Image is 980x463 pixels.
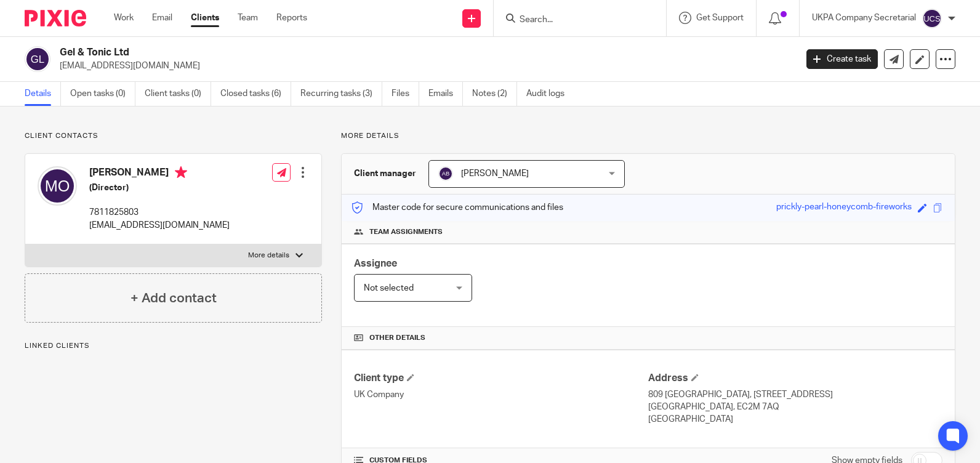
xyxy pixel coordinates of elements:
[114,12,134,24] a: Work
[518,15,629,26] input: Search
[89,182,230,194] h5: (Director)
[351,201,563,214] p: Master code for secure communications and files
[806,49,878,69] a: Create task
[131,289,217,308] h4: + Add contact
[922,9,942,28] img: svg%3E
[696,14,744,22] span: Get Support
[89,166,230,182] h4: [PERSON_NAME]
[60,60,788,72] p: [EMAIL_ADDRESS][DOMAIN_NAME]
[526,82,574,106] a: Audit logs
[89,219,230,231] p: [EMAIL_ADDRESS][DOMAIN_NAME]
[354,259,397,268] span: Assignee
[60,46,642,59] h2: Gel & Tonic Ltd
[152,12,172,24] a: Email
[300,82,382,106] a: Recurring tasks (3)
[648,413,942,425] p: [GEOGRAPHIC_DATA]
[238,12,258,24] a: Team
[354,372,648,385] h4: Client type
[354,167,416,180] h3: Client manager
[776,201,912,215] div: prickly-pearl-honeycomb-fireworks
[25,10,86,26] img: Pixie
[248,251,289,260] p: More details
[25,82,61,106] a: Details
[428,82,463,106] a: Emails
[438,166,453,181] img: svg%3E
[38,166,77,206] img: svg%3E
[191,12,219,24] a: Clients
[220,82,291,106] a: Closed tasks (6)
[25,131,322,141] p: Client contacts
[648,372,942,385] h4: Address
[145,82,211,106] a: Client tasks (0)
[392,82,419,106] a: Files
[70,82,135,106] a: Open tasks (0)
[648,401,942,413] p: [GEOGRAPHIC_DATA], EC2M 7AQ
[89,206,230,219] p: 7811825803
[461,169,529,178] span: [PERSON_NAME]
[354,389,648,401] p: UK Company
[369,333,425,343] span: Other details
[175,166,187,179] i: Primary
[648,389,942,401] p: 809 [GEOGRAPHIC_DATA], [STREET_ADDRESS]
[369,227,443,237] span: Team assignments
[25,341,322,351] p: Linked clients
[276,12,307,24] a: Reports
[472,82,517,106] a: Notes (2)
[812,12,916,24] p: UKPA Company Secretarial
[364,284,414,292] span: Not selected
[25,46,50,72] img: svg%3E
[341,131,955,141] p: More details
